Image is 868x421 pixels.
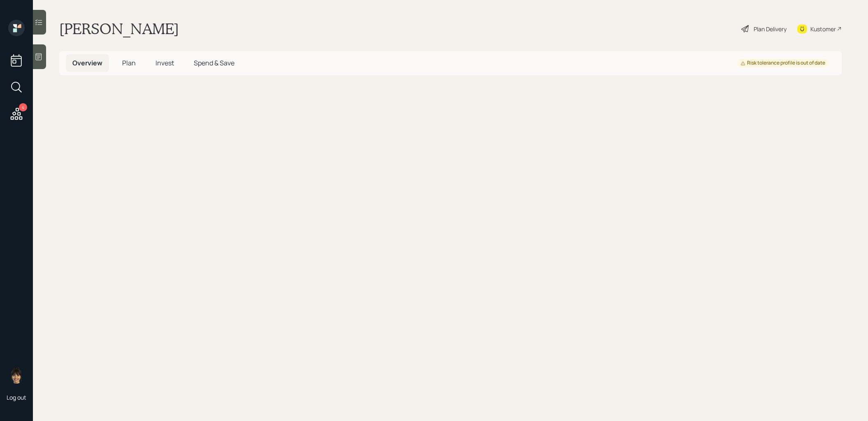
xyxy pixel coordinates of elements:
[194,58,234,67] span: Spend & Save
[7,393,26,401] div: Log out
[122,58,136,67] span: Plan
[8,367,25,384] img: treva-nostdahl-headshot.png
[72,58,102,67] span: Overview
[810,25,836,33] div: Kustomer
[59,20,179,38] h1: [PERSON_NAME]
[155,58,174,67] span: Invest
[19,103,27,111] div: 4
[740,60,825,67] div: Risk tolerance profile is out of date
[754,25,787,33] div: Plan Delivery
